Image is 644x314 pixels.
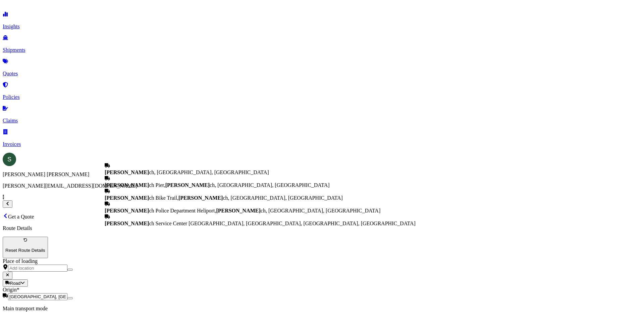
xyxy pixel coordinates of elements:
p: Claims [3,118,641,124]
span: ch, [GEOGRAPHIC_DATA], [GEOGRAPHIC_DATA] [105,169,269,175]
p: Main transport mode [3,306,641,312]
p: Quotes [3,71,641,77]
b: [PERSON_NAME] [105,195,149,201]
div: Origin [3,287,641,293]
div: Place of loading [3,258,641,264]
b: [PERSON_NAME] [178,195,223,201]
span: ch Pier, ch, [GEOGRAPHIC_DATA], [GEOGRAPHIC_DATA] [105,182,330,188]
p: Invoices [3,141,641,147]
span: ch Service Center [GEOGRAPHIC_DATA], [GEOGRAPHIC_DATA], [GEOGRAPHIC_DATA], [GEOGRAPHIC_DATA] [105,221,416,226]
b: [PERSON_NAME] [165,182,210,188]
b: [PERSON_NAME] [105,182,149,188]
b: [PERSON_NAME] [216,208,260,213]
b: [PERSON_NAME] [105,221,149,226]
p: Get a Quote [3,213,641,220]
input: Origin [8,293,67,300]
p: Shipments [3,47,641,53]
span: S [7,156,11,163]
input: Place of loading [8,265,67,272]
p: Insights [3,24,641,30]
span: ch Police Department Heliport, ch, [GEOGRAPHIC_DATA], [GEOGRAPHIC_DATA] [105,208,380,213]
span: Road [10,281,20,286]
p: Policies [3,94,641,100]
div: Show suggestions [105,163,416,227]
b: [PERSON_NAME] [105,169,149,175]
button: Show suggestions [67,297,73,299]
button: Select transport [3,279,28,287]
p: [PERSON_NAME][EMAIL_ADDRESS][DOMAIN_NAME] [3,183,641,189]
p: [PERSON_NAME] [PERSON_NAME] [3,171,641,178]
p: Reset Route Details [5,248,45,253]
b: [PERSON_NAME] [105,208,149,213]
p: Route Details [3,225,641,231]
button: Show suggestions [67,269,73,271]
span: ch Bike Trail, ch, [GEOGRAPHIC_DATA], [GEOGRAPHIC_DATA] [105,195,343,201]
